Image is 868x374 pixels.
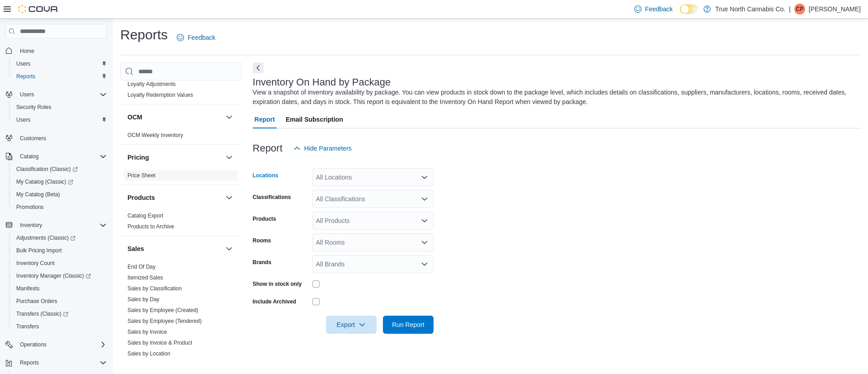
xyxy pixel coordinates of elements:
button: Catalog [16,151,42,162]
span: Transfers (Classic) [13,308,107,319]
span: Reports [16,357,107,368]
span: Home [16,45,107,56]
a: OCM Weekly Inventory [127,132,183,138]
button: Export [326,316,377,334]
span: Inventory Manager (Classic) [13,270,107,281]
span: Inventory Count [13,258,107,269]
span: Sales by Employee (Created) [127,307,198,314]
span: Users [16,60,30,67]
button: Run Report [383,316,434,334]
span: Price Sheet [127,172,156,179]
button: Reports [16,357,42,368]
button: Inventory [2,219,110,232]
button: Open list of options [421,195,428,203]
a: Inventory Manager (Classic) [13,270,94,281]
button: Pricing [127,153,222,162]
h3: Products [127,193,155,202]
span: Export [331,316,371,334]
span: Hide Parameters [304,144,352,153]
span: Promotions [13,202,107,213]
button: Catalog [2,150,110,163]
span: Purchase Orders [13,296,107,307]
a: Reports [13,71,39,82]
button: Operations [2,338,110,351]
button: Open list of options [421,260,428,268]
span: Inventory [20,222,42,229]
span: Email Subscription [286,110,343,128]
a: My Catalog (Beta) [13,189,64,200]
div: Pricing [120,170,242,185]
a: Loyalty Redemption Values [127,92,193,98]
span: Feedback [188,33,215,42]
button: Inventory Count [9,257,110,270]
span: OCM Weekly Inventory [127,132,183,139]
span: Catalog [20,153,38,160]
a: Adjustments (Classic) [9,232,110,244]
button: Bulk Pricing Import [9,244,110,257]
div: Charmella Penchuk [794,4,805,14]
span: Manifests [16,285,39,292]
p: [PERSON_NAME] [809,4,861,14]
span: Sales by Invoice & Product [127,339,192,346]
span: Users [20,91,34,98]
a: Loyalty Adjustments [127,81,176,87]
a: Transfers [13,321,42,332]
span: My Catalog (Beta) [16,191,60,198]
button: Operations [16,339,50,350]
button: Users [16,89,38,100]
span: Promotions [16,204,44,211]
a: Promotions [13,202,47,213]
a: Sales by Invoice & Product [127,340,192,346]
span: Classification (Classic) [16,166,78,173]
span: Sales by Location per Day [127,361,191,368]
span: Inventory Count [16,260,55,267]
a: Transfers (Classic) [13,308,72,319]
button: Pricing [224,152,235,163]
p: True North Cannabis Co. [715,4,785,14]
span: Catalog Export [127,212,163,219]
a: Home [16,46,38,57]
nav: Complex example [5,40,107,373]
a: Products to Archive [127,223,174,230]
h3: Inventory On Hand by Package [253,77,391,88]
a: End Of Day [127,264,156,270]
a: My Catalog (Classic) [9,175,110,188]
label: Show in stock only [253,280,302,288]
a: Sales by Day [127,296,160,303]
a: Manifests [13,283,43,294]
button: Products [127,193,222,202]
span: Sales by Invoice [127,328,167,336]
a: Users [13,58,34,69]
button: Customers [2,132,110,145]
span: Inventory [16,220,107,231]
span: End Of Day [127,263,156,270]
div: View a snapshot of inventory availability by package. You can view products in stock down to the ... [253,88,856,107]
span: CP [796,4,804,14]
span: Manifests [13,283,107,294]
a: Security Roles [13,102,55,113]
span: Products to Archive [127,223,174,230]
span: Itemized Sales [127,274,163,281]
span: Users [13,58,107,69]
span: Classification (Classic) [13,164,107,175]
a: Customers [16,133,50,144]
h3: OCM [127,113,142,122]
span: Users [13,114,107,125]
span: My Catalog (Beta) [13,189,107,200]
button: OCM [127,113,222,122]
span: Adjustments (Classic) [13,232,107,243]
span: Transfers [13,321,107,332]
span: Sales by Location [127,350,170,357]
button: Hide Parameters [290,139,355,157]
button: Reports [2,356,110,369]
a: Sales by Invoice [127,329,167,335]
a: Purchase Orders [13,296,61,307]
button: Inventory [16,220,46,231]
span: Reports [13,71,107,82]
label: Locations [253,172,278,179]
span: Catalog [16,151,107,162]
button: OCM [224,112,235,123]
span: Reports [16,73,35,80]
span: Purchase Orders [16,298,57,305]
span: Customers [16,133,107,144]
